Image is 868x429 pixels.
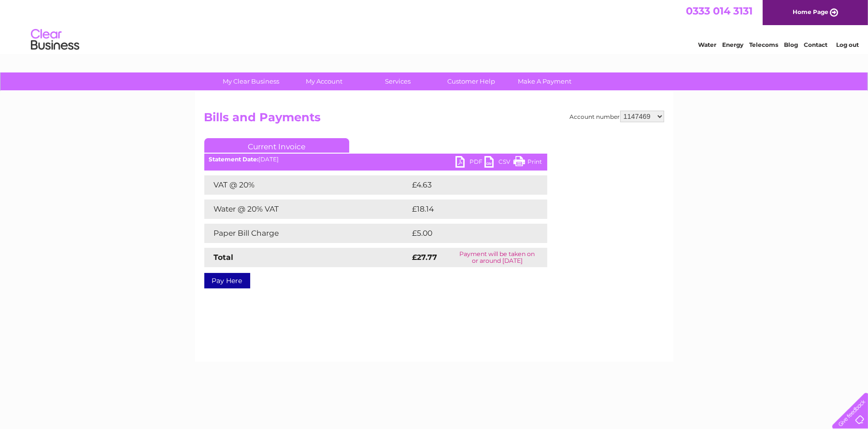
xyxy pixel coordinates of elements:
[204,273,250,288] a: Pay Here
[30,25,80,55] img: logo.png
[358,72,438,90] a: Services
[204,175,410,195] td: VAT @ 20%
[698,41,716,48] a: Water
[211,72,291,90] a: My Clear Business
[413,253,438,262] strong: £27.77
[209,156,259,163] b: Statement Date:
[410,200,526,219] td: £18.14
[513,156,542,170] a: Print
[804,41,827,48] a: Contact
[204,200,410,219] td: Water @ 20% VAT
[431,72,511,90] a: Customer Help
[455,156,484,170] a: PDF
[204,156,547,163] div: [DATE]
[505,72,584,90] a: Make A Payment
[204,138,349,153] a: Current Invoice
[285,72,364,90] a: My Account
[484,156,513,170] a: CSV
[722,41,743,48] a: Energy
[570,111,664,122] div: Account number
[749,41,778,48] a: Telecoms
[836,41,859,48] a: Log out
[204,224,410,243] td: Paper Bill Charge
[784,41,798,48] a: Blog
[410,224,525,243] td: £5.00
[686,5,753,17] a: 0333 014 3131
[204,111,664,129] h2: Bills and Payments
[214,253,234,262] strong: Total
[447,248,547,267] td: Payment will be taken on or around [DATE]
[410,175,525,195] td: £4.63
